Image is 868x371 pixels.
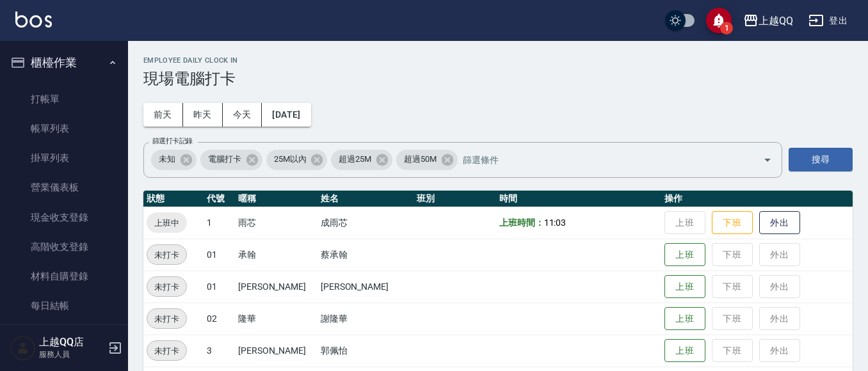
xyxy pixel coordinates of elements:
[661,191,853,207] th: 操作
[331,153,379,166] span: 超過25M
[183,103,223,127] button: 昨天
[266,150,328,170] div: 25M以內
[759,211,800,235] button: 外出
[414,191,496,207] th: 班別
[147,312,186,326] span: 未打卡
[706,8,732,33] button: save
[204,207,235,239] td: 1
[317,271,414,303] td: [PERSON_NAME]
[5,173,123,202] a: 營業儀表板
[147,280,186,294] span: 未打卡
[147,344,186,358] span: 未打卡
[152,136,193,146] label: 篩選打卡記錄
[499,217,544,228] b: 上班時間：
[664,275,705,299] button: 上班
[803,9,853,33] button: 登出
[204,271,235,303] td: 01
[262,103,310,127] button: [DATE]
[5,321,123,351] a: 排班表
[396,150,458,170] div: 超過50M
[789,148,853,171] button: 搜尋
[39,336,104,349] h5: 上越QQ店
[235,191,317,207] th: 暱稱
[712,211,753,235] button: 下班
[544,217,567,228] span: 11:03
[147,216,187,230] span: 上班中
[664,307,705,331] button: 上班
[5,232,123,262] a: 高階收支登錄
[317,239,414,271] td: 蔡承翰
[759,13,793,29] div: 上越QQ
[5,114,123,143] a: 帳單列表
[151,150,197,170] div: 未知
[720,22,733,35] span: 1
[757,150,778,170] button: Open
[396,153,444,166] span: 超過50M
[738,8,798,34] button: 上越QQ
[317,207,414,239] td: 成雨芯
[39,349,104,360] p: 服務人員
[235,239,317,271] td: 承翰
[223,103,262,127] button: 今天
[151,153,183,166] span: 未知
[496,191,661,207] th: 時間
[5,84,123,114] a: 打帳單
[204,239,235,271] td: 01
[5,46,123,79] button: 櫃檯作業
[200,150,262,170] div: 電腦打卡
[147,248,186,262] span: 未打卡
[5,203,123,232] a: 現金收支登錄
[5,262,123,291] a: 材料自購登錄
[331,150,392,170] div: 超過25M
[143,103,183,127] button: 前天
[317,303,414,335] td: 謝隆華
[235,303,317,335] td: 隆華
[204,335,235,367] td: 3
[317,335,414,367] td: 郭佩怡
[15,12,52,28] img: Logo
[235,335,317,367] td: [PERSON_NAME]
[266,153,314,166] span: 25M以內
[5,143,123,173] a: 掛單列表
[10,335,36,361] img: Person
[235,207,317,239] td: 雨芯
[200,153,249,166] span: 電腦打卡
[204,191,235,207] th: 代號
[143,56,853,65] h2: Employee Daily Clock In
[460,148,741,171] input: 篩選條件
[143,191,204,207] th: 狀態
[5,291,123,320] a: 每日結帳
[664,243,705,267] button: 上班
[317,191,414,207] th: 姓名
[204,303,235,335] td: 02
[143,70,853,88] h3: 現場電腦打卡
[235,271,317,303] td: [PERSON_NAME]
[664,339,705,363] button: 上班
